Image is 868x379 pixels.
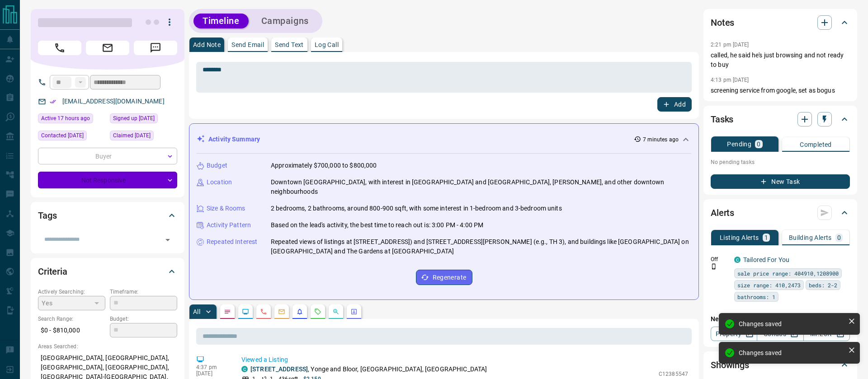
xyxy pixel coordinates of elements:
[38,315,105,323] p: Search Range:
[113,114,155,123] span: Signed up [DATE]
[275,42,304,48] p: Send Text
[38,113,105,126] div: Mon Sep 15 2025
[764,234,768,241] p: 1
[711,358,749,372] h2: Showings
[737,292,775,301] span: bathrooms: 1
[113,131,151,140] span: Claimed [DATE]
[711,174,850,189] button: New Task
[38,288,105,296] p: Actively Searching:
[739,320,844,328] div: Changes saved
[193,42,221,48] p: Add Note
[241,355,688,365] p: Viewed a Listing
[711,51,850,70] p: called, he said he's just browsing and not ready to buy
[737,269,839,278] span: sale price range: 404910,1208900
[38,172,177,188] div: Not Responsive
[711,77,749,83] p: 4:13 pm [DATE]
[711,354,850,376] div: Showings
[196,370,228,377] p: [DATE]
[110,288,177,296] p: Timeframe:
[711,42,749,48] p: 2:21 pm [DATE]
[800,141,832,148] p: Completed
[314,308,321,315] svg: Requests
[86,41,129,55] span: Email
[350,308,358,315] svg: Agent Actions
[252,14,318,28] button: Campaigns
[711,255,729,263] p: Off
[278,308,285,315] svg: Emails
[711,12,850,33] div: Notes
[193,14,249,28] button: Timeline
[207,204,245,213] p: Size & Rooms
[711,112,733,126] h2: Tasks
[789,234,832,241] p: Building Alerts
[38,323,105,338] p: $0 - $810,000
[207,220,251,230] p: Activity Pattern
[734,257,741,263] div: condos.ca
[711,155,850,169] p: No pending tasks
[38,261,177,282] div: Criteria
[193,309,200,315] p: All
[737,281,801,290] span: size range: 410,2473
[271,161,377,170] p: Approximately $700,000 to $800,000
[196,364,228,370] p: 4:37 pm
[711,314,850,324] p: New Alert:
[41,131,84,140] span: Contacted [DATE]
[241,366,248,372] div: condos.ca
[711,86,850,95] p: screening service from google, set as bogus
[38,208,57,223] h2: Tags
[242,308,249,315] svg: Lead Browsing Activity
[643,136,679,144] p: 7 minutes ago
[38,131,105,143] div: Wed Aug 24 2022
[38,41,81,55] span: Call
[41,114,90,123] span: Active 17 hours ago
[332,308,340,315] svg: Opportunities
[711,327,757,341] a: Property
[837,234,841,241] p: 0
[110,315,177,323] p: Budget:
[38,342,177,351] p: Areas Searched:
[110,131,177,143] div: Thu Aug 11 2022
[271,220,483,230] p: Based on the lead's activity, the best time to reach out is: 3:00 PM - 4:00 PM
[809,281,837,290] span: beds: 2-2
[207,178,232,187] p: Location
[296,308,303,315] svg: Listing Alerts
[62,98,165,105] a: [EMAIL_ADDRESS][DOMAIN_NAME]
[197,131,691,148] div: Activity Summary7 minutes ago
[224,308,231,315] svg: Notes
[711,206,734,220] h2: Alerts
[208,135,260,144] p: Activity Summary
[711,15,734,30] h2: Notes
[315,42,339,48] p: Log Call
[743,256,789,263] a: Tailored For You
[38,205,177,226] div: Tags
[271,178,691,197] p: Downtown [GEOGRAPHIC_DATA], with interest in [GEOGRAPHIC_DATA] and [GEOGRAPHIC_DATA], [PERSON_NAM...
[271,204,562,213] p: 2 bedrooms, 2 bathrooms, around 800-900 sqft, with some interest in 1-bedroom and 3-bedroom units
[38,148,177,164] div: Buyer
[757,141,760,147] p: 0
[250,365,487,374] p: , Yonge and Bloor, [GEOGRAPHIC_DATA], [GEOGRAPHIC_DATA]
[231,42,264,48] p: Send Email
[657,97,692,112] button: Add
[711,108,850,130] div: Tasks
[720,234,759,241] p: Listing Alerts
[38,296,105,310] div: Yes
[711,202,850,224] div: Alerts
[250,365,308,373] a: [STREET_ADDRESS]
[38,264,67,279] h2: Criteria
[110,113,177,126] div: Thu Aug 11 2022
[711,263,717,270] svg: Push Notification Only
[134,41,177,55] span: Message
[416,270,472,285] button: Regenerate
[260,308,267,315] svg: Calls
[271,237,691,256] p: Repeated views of listings at [STREET_ADDRESS]) and [STREET_ADDRESS][PERSON_NAME] (e.g., TH 3), a...
[207,161,227,170] p: Budget
[727,141,751,147] p: Pending
[161,234,174,246] button: Open
[739,349,844,356] div: Changes saved
[207,237,257,247] p: Repeated Interest
[50,98,56,105] svg: Email Verified
[659,370,688,378] p: C12385547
